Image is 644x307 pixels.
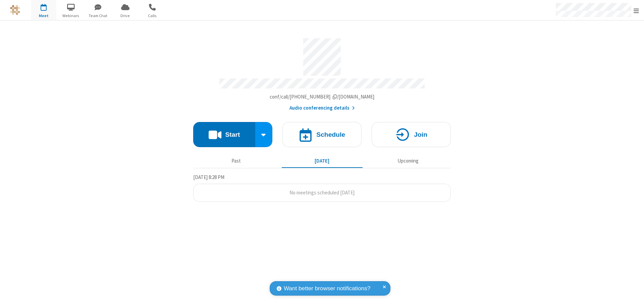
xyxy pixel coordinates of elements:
[316,131,345,138] h4: Schedule
[372,122,451,147] button: Join
[193,174,224,180] span: [DATE] 8:28 PM
[414,131,427,138] h4: Join
[282,155,363,167] button: [DATE]
[193,173,451,202] section: Today's Meetings
[289,189,355,196] span: No meetings scheduled [DATE]
[270,93,375,101] button: Copy my meeting room linkCopy my meeting room link
[86,13,111,19] span: Team Chat
[270,94,375,100] span: Copy my meeting room link
[193,33,451,112] section: Account details
[140,13,165,19] span: Calls
[284,284,370,293] span: Want better browser notifications?
[196,155,277,167] button: Past
[113,13,138,19] span: Drive
[58,13,84,19] span: Webinars
[31,13,56,19] span: Meet
[255,122,273,147] div: Start conference options
[193,122,255,147] button: Start
[289,104,355,112] button: Audio conferencing details
[225,131,240,138] h4: Start
[282,122,362,147] button: Schedule
[368,155,448,167] button: Upcoming
[10,5,20,15] img: QA Selenium DO NOT DELETE OR CHANGE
